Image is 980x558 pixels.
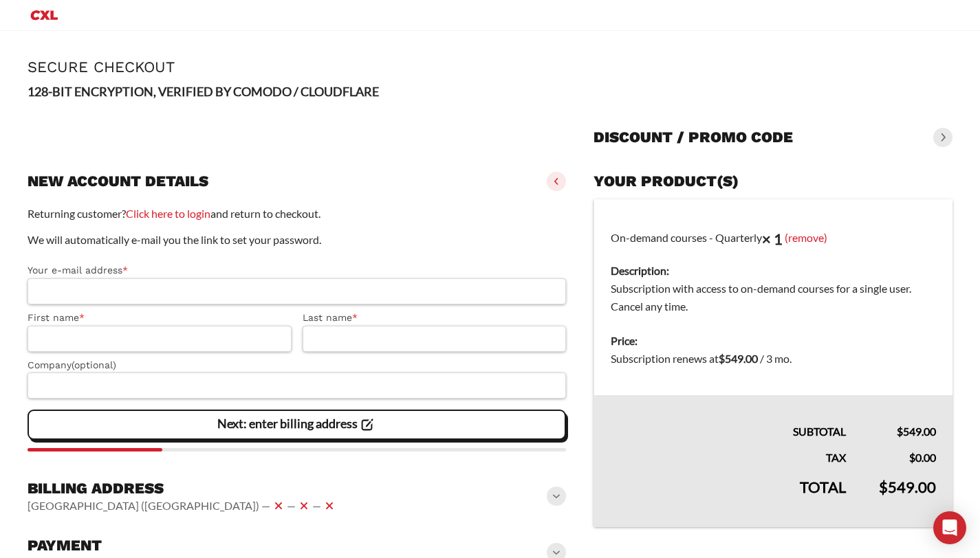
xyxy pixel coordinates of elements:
[594,199,953,324] td: On-demand courses - Quarterly
[933,511,966,544] div: Open Intercom Messenger
[28,205,566,223] p: Returning customer? and return to checkout.
[28,479,338,498] h3: Billing address
[28,536,118,555] h3: Payment
[762,230,783,248] strong: × 1
[879,478,936,496] bdi: 549.00
[897,425,936,438] bdi: 549.00
[719,352,758,365] bdi: 549.00
[611,332,936,350] dt: Price:
[28,172,208,191] h3: New account details
[611,262,936,280] dt: Description:
[72,359,116,370] span: (optional)
[594,440,863,467] th: Tax
[28,310,292,326] label: First name
[785,230,827,243] a: (remove)
[28,263,566,278] label: Your e-mail address
[303,310,567,326] label: Last name
[126,207,210,220] a: Click here to login
[879,478,888,496] span: $
[594,395,863,440] th: Subtotal
[28,58,952,76] h1: Secure Checkout
[594,128,793,147] h3: Discount / promo code
[719,352,725,365] span: $
[28,498,338,514] vaadin-horizontal-layout: [GEOGRAPHIC_DATA] ([GEOGRAPHIC_DATA]) — — —
[760,352,790,365] span: / 3 mo
[909,451,915,464] span: $
[28,231,566,249] p: We will automatically e-mail you the link to set your password.
[594,467,863,527] th: Total
[28,410,566,440] vaadin-button: Next: enter billing address
[897,425,903,438] span: $
[611,352,792,365] span: Subscription renews at .
[909,451,936,464] bdi: 0.00
[28,84,379,99] strong: 128-BIT ENCRYPTION, VERIFIED BY COMODO / CLOUDFLARE
[28,357,566,373] label: Company
[611,280,936,315] dd: Subscription with access to on-demand courses for a single user. Cancel any time.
